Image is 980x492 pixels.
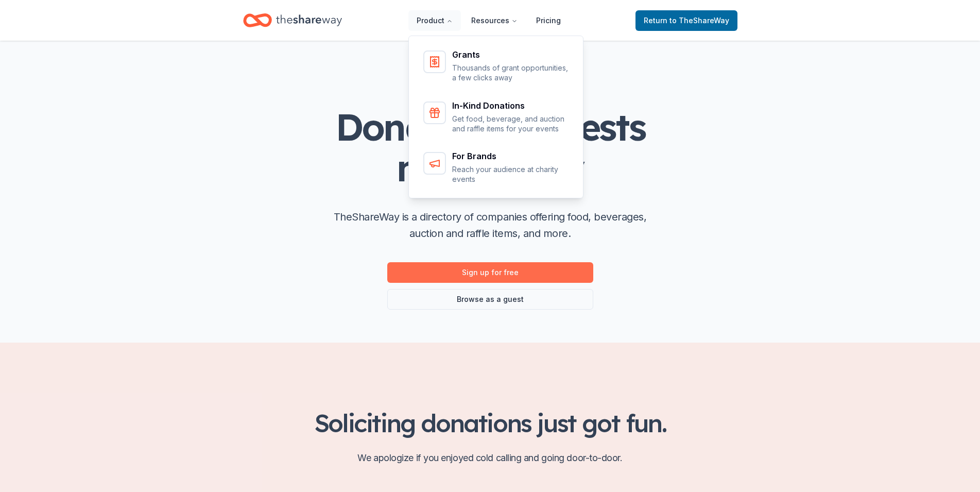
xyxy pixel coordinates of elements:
h2: Soliciting donations just got fun. [243,409,737,437]
p: Reach your audience at charity events [452,164,570,184]
a: Browse as a guest [387,289,593,310]
p: We apologize if you enjoyed cold calling and going door-to-door. [243,450,737,466]
a: GrantsThousands of grant opportunities, a few clicks away [417,44,576,89]
a: Home [243,8,342,32]
a: For BrandsReach your audience at charity events [417,146,576,191]
button: Product [408,10,461,31]
a: Returnto TheShareWay [635,10,737,31]
h1: Donation requests made [284,107,696,188]
div: Grants [452,50,570,59]
span: to TheShareWay [669,16,729,25]
p: Thousands of grant opportunities, a few clicks away [452,63,570,83]
div: In-Kind Donations [452,101,570,110]
div: For Brands [452,152,570,160]
p: Get food, beverage, and auction and raffle items for your events [452,114,570,134]
div: Product [409,36,584,199]
nav: Main [408,8,569,32]
span: Return [644,14,729,27]
a: Pricing [528,10,569,31]
a: In-Kind DonationsGet food, beverage, and auction and raffle items for your events [417,95,576,140]
a: Sign up for free [387,262,593,283]
button: Resources [463,10,526,31]
p: TheShareWay is a directory of companies offering food, beverages, auction and raffle items, and m... [325,209,655,242]
span: easy [504,144,583,191]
